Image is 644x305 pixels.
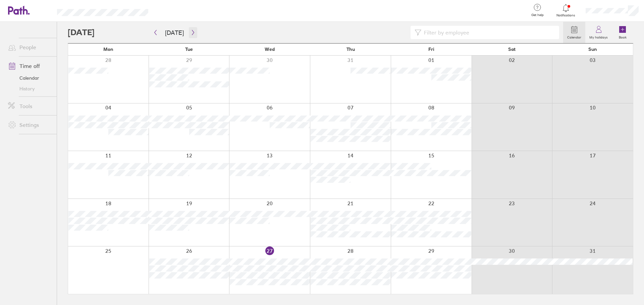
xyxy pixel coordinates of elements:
[555,3,577,17] a: Notifications
[588,47,597,52] span: Sun
[612,22,633,43] a: Book
[585,33,612,40] label: My holidays
[185,47,193,52] span: Tue
[3,41,57,54] a: People
[3,73,57,83] a: Calendar
[527,13,548,17] span: Get help
[421,26,555,39] input: Filter by employee
[3,83,57,94] a: History
[3,99,57,113] a: Tools
[3,118,57,132] a: Settings
[103,47,113,52] span: Mon
[615,33,631,40] label: Book
[555,13,577,17] span: Notifications
[563,22,585,43] a: Calendar
[428,47,434,52] span: Fri
[3,59,57,73] a: Time off
[585,22,612,43] a: My holidays
[265,47,275,52] span: Wed
[508,47,516,52] span: Sat
[563,33,585,40] label: Calendar
[346,47,355,52] span: Thu
[160,27,189,38] button: [DATE]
